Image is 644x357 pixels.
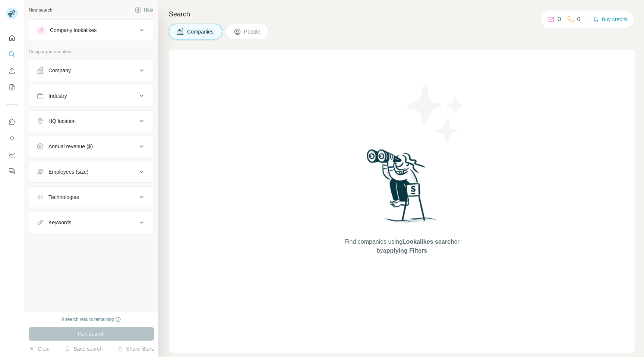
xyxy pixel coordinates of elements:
div: Keywords [48,219,71,226]
button: Use Surfe API [6,132,18,145]
div: Company lookalikes [50,26,97,34]
span: Lookalikes search [402,238,454,245]
button: Employees (size) [29,163,154,181]
button: HQ location [29,112,154,130]
div: Technologies [48,193,79,201]
button: Quick start [6,31,18,45]
p: 0 [577,15,581,24]
img: Surfe Illustration - Woman searching with binoculars [363,147,441,230]
span: People [244,28,261,35]
button: Dashboard [6,148,18,161]
span: Companies [187,28,214,35]
div: Industry [48,92,67,99]
span: applying Filters [383,247,427,254]
button: My lists [6,80,18,94]
button: Save search [64,345,102,353]
div: HQ location [48,117,76,125]
div: Employees (size) [48,168,88,176]
button: Search [6,48,18,61]
button: Keywords [29,214,154,231]
button: Hide [130,4,158,16]
button: Company [29,61,154,79]
p: 0 [558,15,561,24]
div: Annual revenue ($) [48,143,93,150]
div: Company [48,67,71,74]
button: Use Surfe on LinkedIn [6,115,18,129]
button: Technologies [29,188,154,206]
button: Share filters [117,345,154,353]
span: Find companies using or by [342,237,461,255]
button: Company lookalikes [29,21,154,39]
button: Industry [29,87,154,105]
div: 0 search results remaining [61,316,121,323]
img: Surfe Illustration - Stars [402,80,469,147]
button: Clear [29,345,50,353]
button: Enrich CSV [6,64,18,78]
button: Feedback [6,164,18,178]
button: Annual revenue ($) [29,138,154,155]
div: New search [29,7,52,13]
button: Buy credits [593,14,628,25]
p: Company information [29,48,154,55]
h4: Search [169,9,635,19]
